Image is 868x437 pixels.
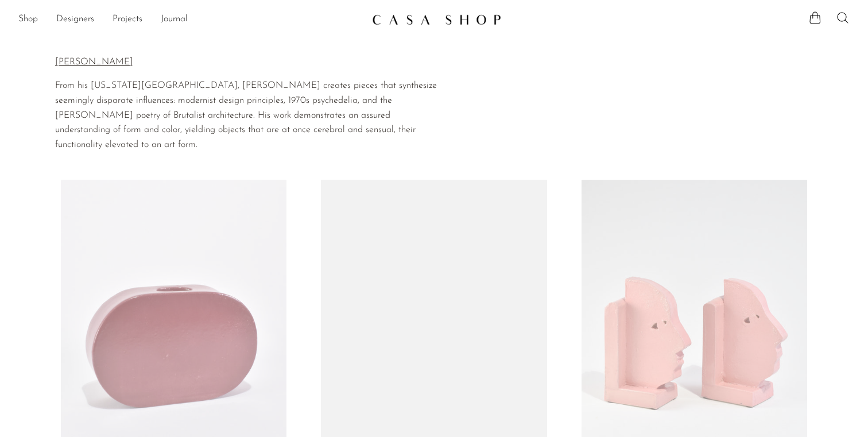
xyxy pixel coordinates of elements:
[55,79,445,152] p: From his [US_STATE][GEOGRAPHIC_DATA], [PERSON_NAME] creates pieces that synthesize seemingly disp...
[18,10,363,29] nav: Desktop navigation
[161,12,188,27] a: Journal
[113,12,142,27] a: Projects
[18,10,363,29] ul: NEW HEADER MENU
[56,12,94,27] a: Designers
[18,12,38,27] a: Shop
[55,55,445,70] p: [PERSON_NAME]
